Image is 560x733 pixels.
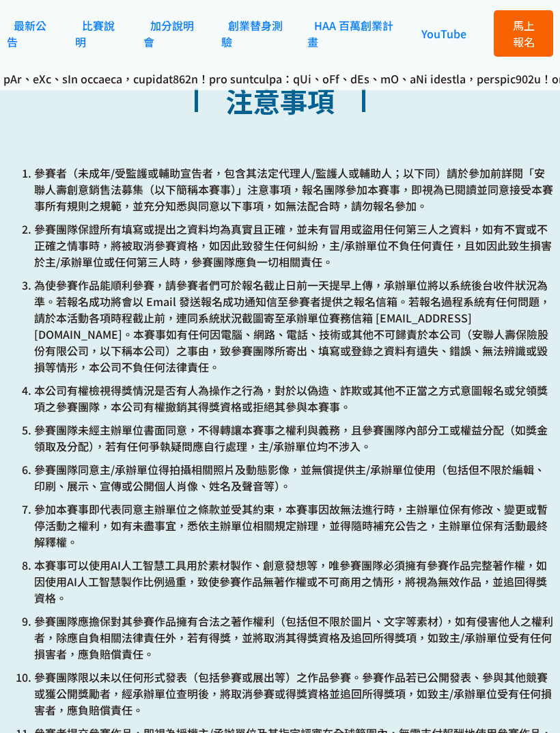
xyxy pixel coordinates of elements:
[75,17,115,50] span: 比賽說明
[34,557,553,606] p: 本賽事可以使用AI人工智慧工具用於素材製作、創意發想等，唯參賽團隊必須擁有參賽作品完整著作權，如因使用AI人工智慧製作比例過重，致使參賽作品無著作權或不可商用之情形，將視為無效作品，並追回得獎資格。
[143,17,194,50] span: 加分說明會
[34,221,553,270] p: 參賽團隊保證所有填寫或提出之資料均為真實且正確，並未有冒用或盜用任何第三人之資料，如有不實或不正確之情事時，將被取消參賽資格，如因此致發生任何糾紛，主/承辦單位不負任何責任，且如因此致生損害於主...
[34,501,553,550] p: 參加本賽事即代表同意主辦單位之條款並受其約束，本賽事因故無法進行時，主辦單位保有修改、變更或暫停活動之權利，如有未盡事宜，悉依主辦單位相關規定辦理，並得隨時補充公告之，主辦單位保有活動最終解釋權。
[7,7,46,60] a: 最新公告
[34,277,553,375] p: 為使參賽作品能順利參賽，請參賽者們可於報名截止日前一天提早上傳，承辦單位將以系統後台收件狀況為準。若報名成功將會以 Email 發送報名成功通知信至參賽者提供之報名信箱。若報名過程系統有任何問題...
[7,17,46,50] span: 最新公告
[221,17,283,50] span: 創業替身測驗
[75,7,115,60] a: 比賽說明
[34,613,553,662] p: 參賽團隊應擔保對其參賽作品擁有合法之著作權利（包括但不限於圖片、文字等素材），如有侵害他人之權利者，除應自負相關法律責任外，若有得獎，並將取消其得獎資格及追回所得獎項，如致主/承辦單位受有任何損...
[7,70,553,151] h2: 注意事項
[415,15,473,52] a: YouTube
[221,7,283,60] a: 創業替身測驗
[34,165,553,214] p: 參賽者（未成年/受監護或輔助宣告者，包含其法定代理人/監護人或輔助人；以下同）請於參加前詳閱「安聯人壽創意銷售法募集（以下簡稱本賽事）」注意事項，報名團隊參加本賽事，即視為已閱讀並同意接受本賽事...
[421,25,466,42] span: YouTube
[34,461,553,494] p: 參賽團隊同意主/承辦單位得拍攝相關照片及動態影像，並無償提供主/承辦單位使用（包括但不限於編輯、印刷、展示、宣傳或公開個人肖像、姓名及聲音等）。
[494,10,553,57] button: 馬上報名
[34,669,553,718] p: 參賽團隊限以未以任何形式發表（包括參賽或展出等）之作品參賽。參賽作品若已公開發表、參與其他競賽或獲公開獎勵者，經承辦單位查明後，將取消參賽或得獎資格並追回所得獎項，如致主/承辦單位受有任何損害者...
[513,17,535,50] span: 馬上報名
[143,7,194,60] a: 加分說明會
[34,421,553,454] p: 參賽團隊未經主辦單位書面同意，不得轉讓本賽事之權利與義務，且參賽團隊內部分工或權益分配（如獎金領取及分配），若有任何爭執疑問應自行處理，主/承辦單位均不涉入。
[307,7,393,60] a: HAA 百萬創業計畫
[34,382,553,415] p: 本公司有權檢視得獎情況是否有人為操作之行為，對於以偽造、詐欺或其他不正當之方式意圖報名或兌領獎項之參賽團隊，本公司有權撤銷其得獎資格或拒絕其參與本賽事。
[307,17,393,50] span: HAA 百萬創業計畫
